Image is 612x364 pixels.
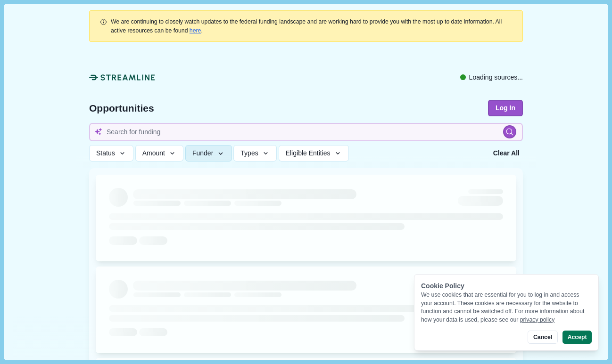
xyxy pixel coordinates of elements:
[142,149,165,157] span: Amount
[520,316,555,323] a: privacy policy
[111,17,513,35] div: .
[111,18,502,33] span: We are continuing to closely watch updates to the federal funding landscape and are working hard ...
[96,149,115,157] span: Status
[421,282,464,290] span: Cookie Policy
[89,145,133,162] button: Status
[421,291,592,324] div: We use cookies that are essential for you to log in and access your account. These cookies are ne...
[135,145,184,162] button: Amount
[89,123,523,141] input: Search for funding
[562,331,592,344] button: Accept
[89,103,154,113] span: Opportunities
[185,145,232,162] button: Funder
[488,100,523,116] button: Log In
[240,149,258,157] span: Types
[490,145,523,162] button: Clear All
[286,149,331,157] span: Eligible Entities
[192,149,213,157] span: Funder
[190,27,201,34] a: here
[528,331,557,344] button: Cancel
[233,145,277,162] button: Types
[279,145,349,162] button: Eligible Entities
[469,73,523,82] span: Loading sources...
